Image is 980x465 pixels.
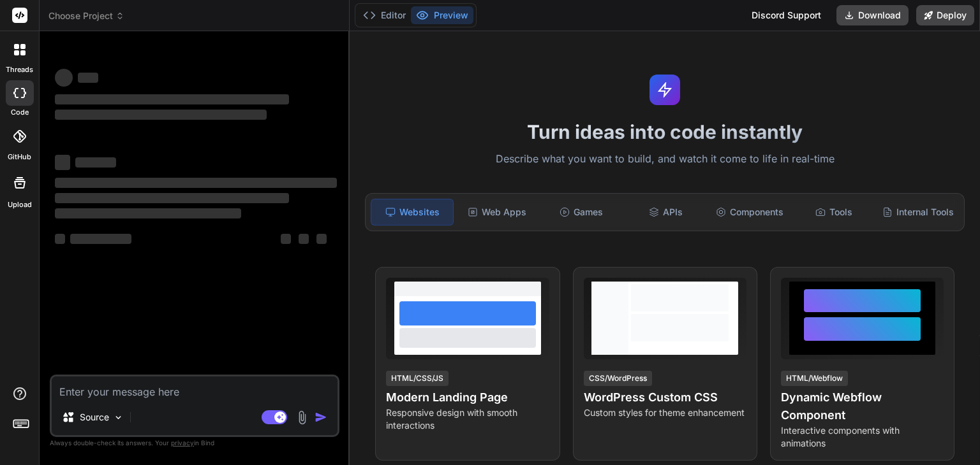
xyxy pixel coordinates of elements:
p: Source [80,411,109,424]
img: attachment [295,410,309,425]
span: ‌ [55,208,241,218]
span: ‌ [55,178,337,188]
div: Internal Tools [877,199,959,225]
span: ‌ [281,234,291,244]
p: Always double-check its answers. Your in Bind [50,437,339,449]
label: GitHub [8,152,31,162]
p: Interactive components with animations [781,424,944,450]
h4: WordPress Custom CSS [584,389,746,406]
h4: Modern Landing Page [386,389,549,406]
button: Deploy [916,5,974,25]
span: ‌ [55,155,70,170]
p: Responsive design with smooth interactions [386,406,549,432]
div: Games [540,199,622,225]
div: HTML/Webflow [781,371,848,386]
span: ‌ [70,234,131,244]
span: ‌ [316,234,327,244]
span: ‌ [55,234,65,244]
button: Editor [358,6,411,24]
p: Custom styles for theme enhancement [584,406,746,419]
span: ‌ [55,69,73,87]
label: code [11,107,29,118]
span: privacy [171,439,194,447]
span: ‌ [75,157,116,168]
span: ‌ [55,110,267,120]
label: threads [6,64,33,75]
span: ‌ [55,94,289,104]
div: Tools [793,199,875,225]
button: Download [836,5,909,25]
span: ‌ [55,193,289,203]
span: ‌ [299,234,309,244]
div: HTML/CSS/JS [386,371,449,386]
div: Websites [371,199,454,225]
span: ‌ [78,73,98,83]
span: Choose Project [48,10,124,22]
div: Components [709,199,791,225]
button: Preview [411,6,473,24]
h4: Dynamic Webflow Component [781,389,944,424]
div: CSS/WordPress [584,371,652,386]
p: Describe what you want to build, and watch it come to life in real-time [357,151,972,168]
h1: Turn ideas into code instantly [357,120,972,143]
img: icon [315,411,327,424]
div: APIs [625,199,706,225]
div: Discord Support [744,5,829,25]
img: Pick Models [113,412,124,423]
label: Upload [8,199,32,210]
div: Web Apps [456,199,538,225]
